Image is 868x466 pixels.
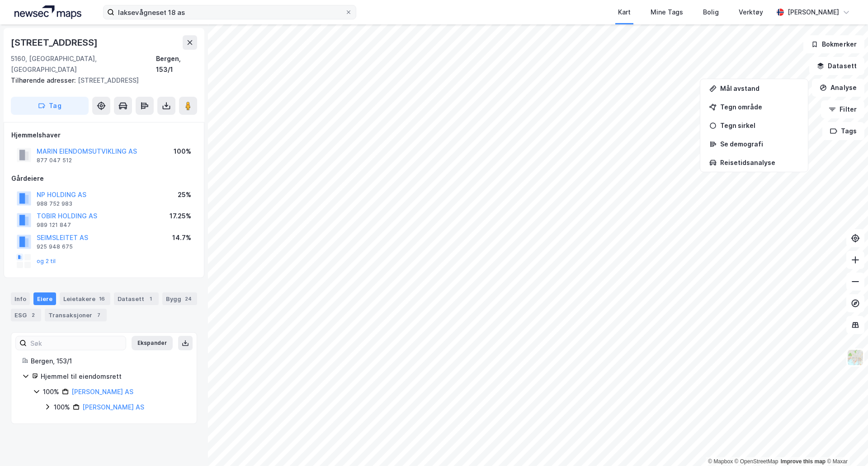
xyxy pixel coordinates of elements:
[720,85,799,92] div: Mål avstand
[11,76,78,84] span: Tilhørende adresser:
[27,336,126,350] input: Søk
[14,5,81,19] img: logo.a4113a55bc3d86da70a041830d287a7e.svg
[41,371,186,382] div: Hjemmel til eiendomsrett
[172,232,191,243] div: 14.7%
[45,309,107,321] div: Transaksjoner
[174,146,191,157] div: 100%
[781,458,826,465] a: Improve this map
[37,157,72,164] div: 877 047 512
[71,388,133,395] a: [PERSON_NAME] AS
[720,122,799,129] div: Tegn sirkel
[720,140,799,148] div: Se demografi
[812,79,864,97] button: Analyse
[54,402,70,413] div: 100%
[37,200,72,207] div: 988 752 983
[28,311,38,320] div: 2
[31,356,186,367] div: Bergen, 153/1
[720,159,799,166] div: Reisetidsanalyse
[11,292,30,305] div: Info
[822,122,864,140] button: Tags
[162,292,197,305] div: Bygg
[803,35,864,53] button: Bokmerker
[11,97,89,115] button: Tag
[703,7,719,18] div: Bolig
[823,423,868,466] iframe: Chat Widget
[651,7,683,18] div: Mine Tags
[823,423,868,466] div: Kontrollprogram for chat
[11,35,99,50] div: [STREET_ADDRESS]
[11,309,41,321] div: ESG
[735,458,778,465] a: OpenStreetMap
[11,130,197,141] div: Hjemmelshaver
[114,5,345,19] input: Søk på adresse, matrikkel, gårdeiere, leietakere eller personer
[97,294,107,303] div: 16
[37,243,73,250] div: 925 948 675
[739,7,763,18] div: Verktøy
[788,7,839,18] div: [PERSON_NAME]
[170,211,191,221] div: 17.25%
[60,292,110,305] div: Leietakere
[82,403,144,411] a: [PERSON_NAME] AS
[37,221,71,229] div: 989 121 847
[178,189,191,200] div: 25%
[146,294,155,303] div: 1
[847,349,864,366] img: Z
[114,292,159,305] div: Datasett
[132,336,173,350] button: Ekspander
[33,292,56,305] div: Eiere
[708,458,733,465] a: Mapbox
[618,7,631,18] div: Kart
[11,173,197,184] div: Gårdeiere
[720,103,799,111] div: Tegn område
[183,294,193,303] div: 24
[11,53,156,75] div: 5160, [GEOGRAPHIC_DATA], [GEOGRAPHIC_DATA]
[11,75,190,86] div: [STREET_ADDRESS]
[809,57,864,75] button: Datasett
[43,386,59,397] div: 100%
[821,100,864,118] button: Filter
[156,53,197,75] div: Bergen, 153/1
[94,311,103,320] div: 7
